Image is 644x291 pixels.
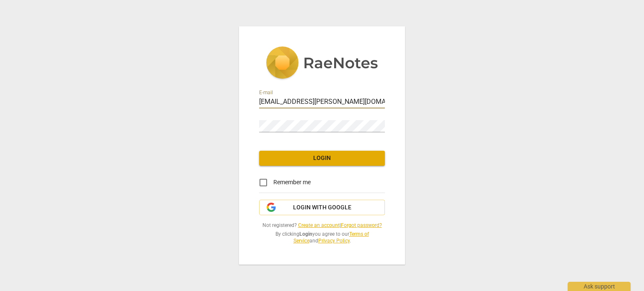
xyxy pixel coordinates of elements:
button: Login with Google [259,200,385,216]
a: Forgot password? [341,222,382,228]
span: By clicking you agree to our and . [259,231,385,245]
a: Privacy Policy [318,238,350,244]
span: Login [266,154,378,162]
div: Ask support [568,282,631,291]
img: 5ac2273c67554f335776073100b6d88f.svg [266,46,378,81]
span: Login with Google [293,203,351,212]
span: Remember me [273,178,311,187]
b: Login [299,231,312,237]
button: Login [259,151,385,166]
span: Not registered? | [259,222,385,229]
label: E-mail [259,90,273,95]
a: Terms of Service [293,231,369,244]
a: Create an account [298,222,340,228]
